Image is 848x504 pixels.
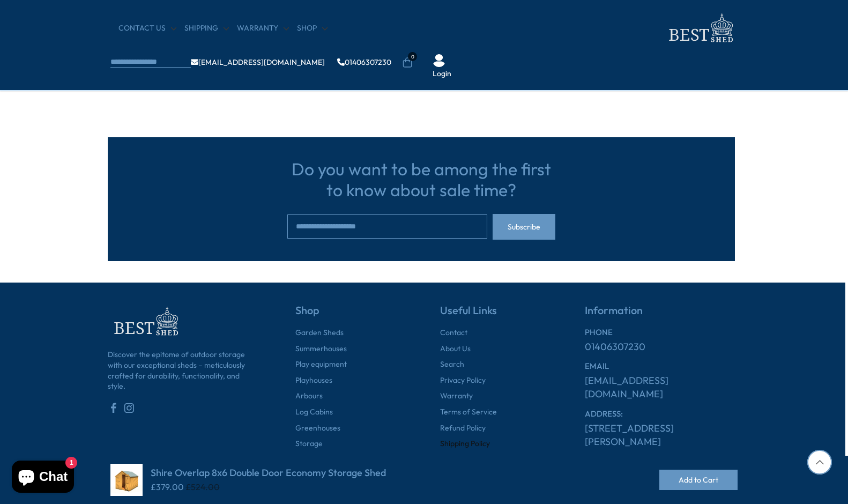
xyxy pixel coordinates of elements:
img: footer-logo [108,304,183,339]
a: CONTACT US [118,23,176,34]
a: [EMAIL_ADDRESS][DOMAIN_NAME] [585,374,735,401]
a: Summerhouses [295,344,347,354]
button: Subscribe [493,214,555,240]
a: Storage [295,439,323,449]
a: [EMAIL_ADDRESS][DOMAIN_NAME] [191,58,325,66]
del: £524.00 [185,481,220,492]
h6: ADDRESS: [585,409,735,419]
span: 0 [408,52,417,61]
span: Subscribe [508,223,540,231]
a: Terms of Service [440,407,497,418]
a: [STREET_ADDRESS][PERSON_NAME] [585,421,735,448]
a: About Us [440,344,471,354]
a: Warranty [440,391,473,402]
a: Contact [295,455,323,465]
a: 01406307230 [585,340,645,353]
h6: EMAIL [585,361,735,371]
h5: Useful Links [440,304,547,328]
a: Warranty [237,23,289,34]
a: Search [440,359,464,370]
h6: PHONE [585,328,735,337]
a: Shipping Policy [440,439,490,449]
img: User Icon [433,54,445,67]
h3: Do you want to be among the first to know about sale time? [287,159,555,200]
a: Garden Sheds [295,328,344,338]
h4: Shire Overlap 8x6 Double Door Economy Storage Shed [151,467,386,479]
a: 0 [402,57,413,68]
img: logo [663,11,738,46]
inbox-online-store-chat: Shopify online store chat [9,461,77,495]
h5: Information [585,304,735,328]
a: Playhouses [295,375,332,386]
a: Shop [297,23,328,34]
a: Greenhouses [295,423,340,434]
a: Login [433,69,451,79]
a: Log Cabins [295,407,333,418]
a: Reviews [440,455,468,465]
h5: Shop [295,304,403,328]
a: 01406307230 [337,58,391,66]
a: Shipping [184,23,229,34]
p: Discover the epitome of outdoor storage with our exceptional sheds – meticulously crafted for dur... [108,350,258,402]
a: Privacy Policy [440,375,486,386]
ins: £379.00 [151,481,184,492]
button: Add to Cart [659,470,738,490]
a: Contact [440,328,467,338]
a: Play equipment [295,359,347,370]
a: Refund Policy [440,423,486,434]
img: Shire [110,464,143,496]
a: Arbours [295,391,323,402]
